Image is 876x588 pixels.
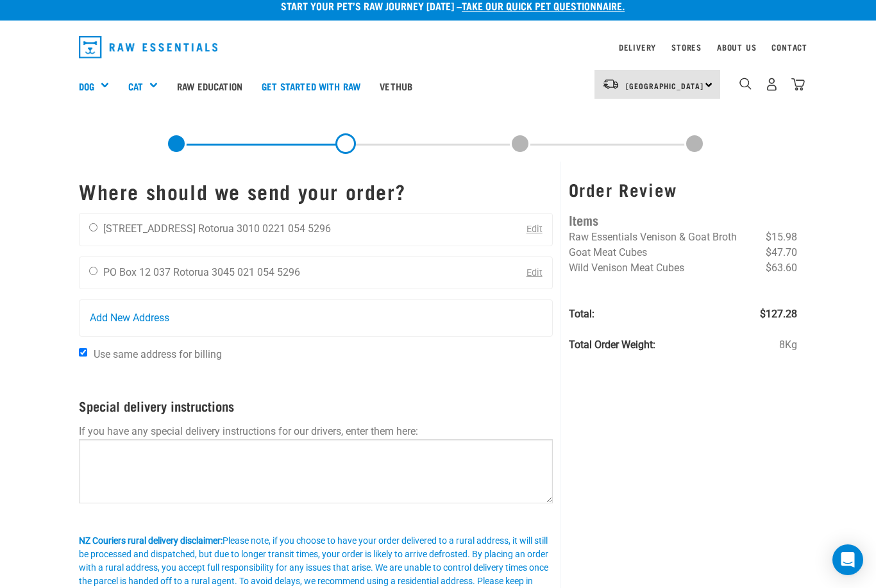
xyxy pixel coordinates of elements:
[569,246,647,258] span: Goat Meat Cubes
[791,78,805,91] img: home-icon@2x.png
[526,267,543,278] a: Edit
[103,266,171,278] li: PO Box 12 037
[79,36,217,58] img: Raw Essentials Logo
[779,337,797,353] span: 8Kg
[79,535,223,546] b: NZ Couriers rural delivery disclaimer:
[79,79,94,94] a: Dog
[462,3,625,8] a: take our quick pet questionnaire.
[766,230,797,245] span: $15.98
[90,310,169,326] span: Add New Address
[569,339,655,351] strong: Total Order Weight:
[128,79,143,94] a: Cat
[79,180,553,203] h1: Where should we send your order?
[79,398,553,413] h4: Special delivery instructions
[79,348,87,357] input: Use same address for billing
[94,348,222,360] span: Use same address for billing
[569,210,797,230] h4: Items
[80,300,552,336] a: Add New Address
[619,45,656,49] a: Delivery
[252,60,370,112] a: Get started with Raw
[717,45,756,49] a: About Us
[103,223,196,235] li: [STREET_ADDRESS]
[370,60,422,112] a: Vethub
[569,180,797,199] h3: Order Review
[832,544,863,575] div: Open Intercom Messenger
[760,307,797,322] span: $127.28
[766,260,797,276] span: $63.60
[198,223,260,235] li: Rotorua 3010
[69,31,807,63] nav: dropdown navigation
[173,266,235,278] li: Rotorua 3045
[167,60,252,112] a: Raw Education
[602,78,619,90] img: van-moving.png
[79,424,553,439] p: If you have any special delivery instructions for our drivers, enter them here:
[569,308,594,320] strong: Total:
[569,262,684,274] span: Wild Venison Meat Cubes
[569,231,737,243] span: Raw Essentials Venison & Goat Broth
[766,245,797,260] span: $47.70
[765,78,779,91] img: user.png
[237,266,300,278] li: 021 054 5296
[526,224,543,235] a: Edit
[739,78,752,90] img: home-icon-1@2x.png
[771,45,807,49] a: Contact
[262,223,331,235] li: 0221 054 5296
[671,45,702,49] a: Stores
[626,83,703,88] span: [GEOGRAPHIC_DATA]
